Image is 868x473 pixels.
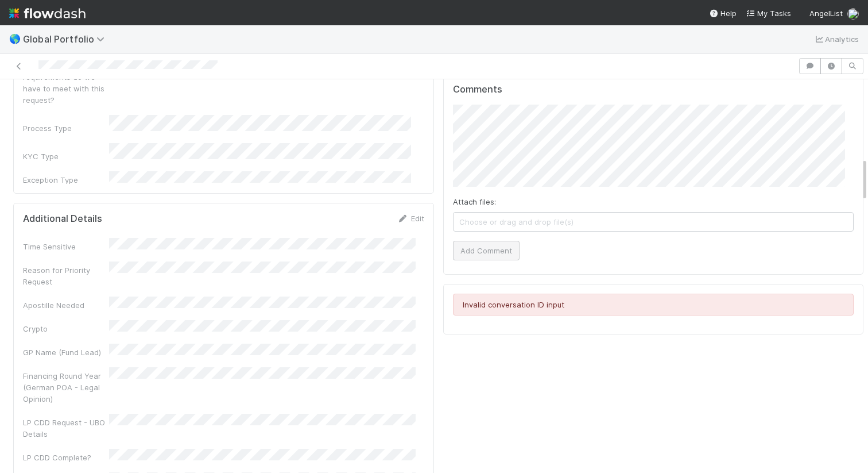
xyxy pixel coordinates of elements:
[23,347,109,358] div: GP Name (Fund Lead)
[847,8,859,20] img: avatar_c584de82-e924-47af-9431-5c284c40472a.png
[23,370,109,405] div: Financing Round Year (German POA - Legal Opinion)
[453,196,496,207] label: Attach files:
[23,174,109,186] div: Exception Type
[23,452,109,463] div: LP CDD Complete?
[813,32,859,46] a: Analytics
[23,299,109,311] div: Apostille Needed
[23,241,109,252] div: Time Sensitive
[746,9,791,18] span: My Tasks
[454,213,854,231] span: Choose or drag and drop file(s)
[453,294,854,316] div: Invalid conversation ID input
[9,34,21,44] span: 🌎
[23,151,109,162] div: KYC Type
[23,323,109,334] div: Crypto
[23,264,109,287] div: Reason for Priority Request
[23,213,102,225] h5: Additional Details
[397,214,424,223] a: Edit
[23,33,110,45] span: Global Portfolio
[23,122,109,134] div: Process Type
[809,9,843,18] span: AngelList
[23,60,109,106] div: Which country's requirements do we have to meet with this request?
[9,3,86,23] img: logo-inverted-e16ddd16eac7371096b0.svg
[23,417,109,440] div: LP CDD Request - UBO Details
[453,84,854,95] h5: Comments
[709,7,737,19] div: Help
[746,7,791,19] a: My Tasks
[453,241,520,260] button: Add Comment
